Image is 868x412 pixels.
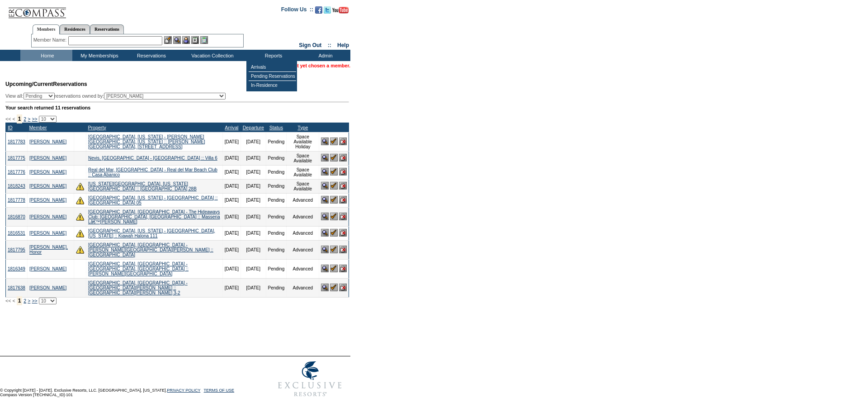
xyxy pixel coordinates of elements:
a: [GEOGRAPHIC_DATA], [GEOGRAPHIC_DATA] - [GEOGRAPHIC_DATA], [GEOGRAPHIC_DATA] :: [PERSON_NAME][GEOG... [88,261,189,276]
td: [DATE] [222,259,241,278]
td: Advanced [287,240,319,259]
img: Confirm Reservation [330,196,338,204]
img: b_calculator.gif [200,36,208,44]
a: Arrival [225,125,238,130]
td: Pending [266,278,287,297]
a: Reservations [90,24,124,34]
span: :: [328,42,331,48]
img: Cancel Reservation [339,137,347,145]
a: 2 [24,116,26,122]
td: My Memberships [72,50,124,61]
a: [PERSON_NAME] [29,231,66,236]
a: Member [29,125,47,130]
img: Cancel Reservation [339,229,347,237]
a: [PERSON_NAME] [29,170,66,175]
img: b_edit.gif [164,36,172,44]
td: Space Available [287,179,319,193]
img: View Reservation [321,246,329,253]
img: There are insufficient days and/or tokens to cover this reservation [76,196,84,204]
span: < [12,116,15,122]
img: There are insufficient days and/or tokens to cover this reservation [76,229,84,237]
img: View Reservation [321,168,329,175]
a: 1817778 [8,198,25,203]
td: [DATE] [241,165,266,179]
img: Confirm Reservation [330,265,338,272]
td: Pending [266,193,287,207]
a: 1816870 [8,214,25,219]
td: Vacation Collection [176,50,246,61]
td: [DATE] [241,278,266,297]
img: Cancel Reservation [339,182,347,189]
a: 1818243 [8,184,25,189]
a: [US_STATE][GEOGRAPHIC_DATA], [US_STATE][GEOGRAPHIC_DATA] :: [GEOGRAPHIC_DATA] 28B [88,181,197,191]
a: ID [8,125,13,130]
img: Confirm Reservation [330,137,338,145]
img: There are insufficient days and/or tokens to cover this reservation [76,182,84,190]
span: Reservations [5,81,87,87]
td: Pending [266,207,287,226]
div: Your search returned 11 reservations [5,105,349,110]
td: [DATE] [222,226,241,240]
img: Cancel Reservation [339,284,347,291]
a: [PERSON_NAME] [29,285,66,290]
a: 1817783 [8,139,25,144]
img: View Reservation [321,229,329,237]
a: Become our fan on Facebook [315,9,322,14]
a: Nevis, [GEOGRAPHIC_DATA] - [GEOGRAPHIC_DATA] :: Villa 6 [88,156,217,161]
img: Confirm Reservation [330,213,338,220]
td: Pending [266,132,287,151]
a: Residences [60,24,90,34]
td: Pending [266,179,287,193]
td: Home [20,50,72,61]
td: [DATE] [222,179,241,193]
a: [GEOGRAPHIC_DATA], [US_STATE] - [GEOGRAPHIC_DATA], [US_STATE] :: Kiawah Halona 111 [88,228,215,238]
div: Member Name: [33,36,68,44]
img: Impersonate [182,36,190,44]
a: > [28,298,30,303]
td: Advanced [287,259,319,278]
a: 1817795 [8,247,25,252]
img: Confirm Reservation [330,168,338,175]
a: [PERSON_NAME] [29,214,66,219]
a: [PERSON_NAME] [29,266,66,271]
a: [GEOGRAPHIC_DATA], [GEOGRAPHIC_DATA] - The Hideaways Club: [GEOGRAPHIC_DATA], [GEOGRAPHIC_DATA] :... [88,209,220,224]
a: Property [88,125,106,130]
td: [DATE] [241,240,266,259]
img: There are insufficient days and/or tokens to cover this reservation [76,213,84,221]
img: There are insufficient days and/or tokens to cover this reservation [76,246,84,254]
td: Pending Reservations [249,72,296,81]
img: View Reservation [321,137,329,145]
td: [DATE] [222,207,241,226]
img: Confirm Reservation [330,182,338,189]
td: Advanced [287,193,319,207]
td: [DATE] [241,132,266,151]
td: Pending [266,165,287,179]
a: 1816531 [8,231,25,236]
img: Confirm Reservation [330,284,338,291]
a: >> [32,298,37,303]
img: Subscribe to our YouTube Channel [332,7,349,14]
td: Admin [298,50,350,61]
img: Cancel Reservation [339,196,347,204]
img: View Reservation [321,213,329,220]
a: Subscribe to our YouTube Channel [332,9,349,14]
a: Members [33,24,60,34]
a: > [28,116,30,122]
a: [PERSON_NAME] [29,184,66,189]
span: << [5,298,11,303]
a: Departure [243,125,264,130]
img: View [173,36,181,44]
img: View Reservation [321,265,329,272]
a: TERMS OF USE [204,388,235,393]
img: Exclusive Resorts [269,356,350,402]
a: [PERSON_NAME] [29,139,66,144]
td: Pending [266,240,287,259]
a: 1817776 [8,170,25,175]
img: View Reservation [321,284,329,291]
img: View Reservation [321,182,329,189]
td: Pending [266,259,287,278]
a: [GEOGRAPHIC_DATA], [GEOGRAPHIC_DATA] - [PERSON_NAME][GEOGRAPHIC_DATA][PERSON_NAME] :: [GEOGRAPHIC... [88,242,213,257]
span: 1 [17,114,23,123]
img: Cancel Reservation [339,246,347,253]
td: [DATE] [241,179,266,193]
